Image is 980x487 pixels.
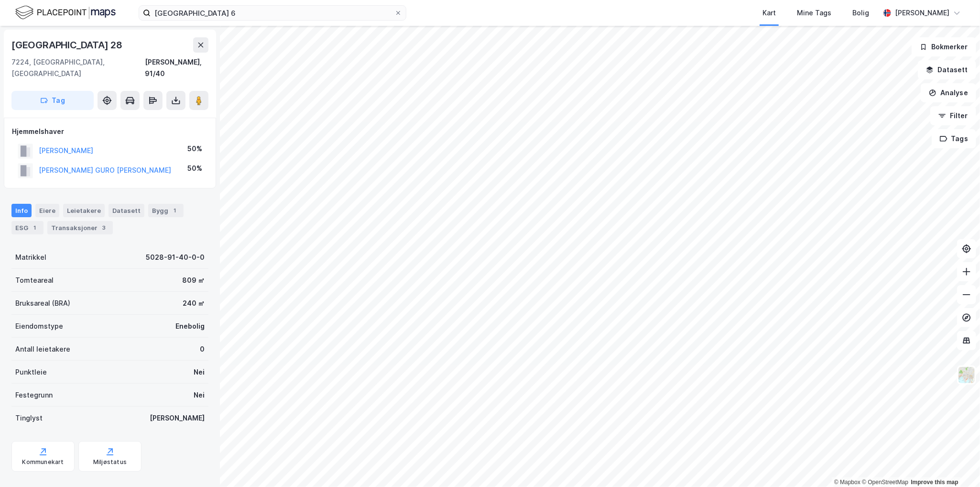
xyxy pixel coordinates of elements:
[99,223,109,232] div: 3
[175,321,205,332] div: Enebolig
[12,126,208,137] div: Hjemmelshaver
[187,143,202,155] div: 50%
[918,60,976,79] button: Datasett
[932,441,980,487] iframe: Chat Widget
[15,298,70,309] div: Bruksareal (BRA)
[911,479,958,486] a: Improve this map
[15,275,54,286] div: Tomteareal
[862,479,908,486] a: OpenStreetMap
[930,106,976,125] button: Filter
[182,275,205,286] div: 809 ㎡
[194,366,205,378] div: Nei
[15,4,116,21] img: logo.f888ab2527a4732fd821a326f86c7f29.svg
[15,366,47,378] div: Punktleie
[834,479,860,486] a: Mapbox
[146,252,205,263] div: 5028-91-40-0-0
[15,252,46,263] div: Matrikkel
[200,343,205,355] div: 0
[30,223,40,232] div: 1
[797,7,831,19] div: Mine Tags
[151,6,394,20] input: Søk på adresse, matrikkel, gårdeiere, leietakere eller personer
[150,412,205,424] div: [PERSON_NAME]
[921,83,976,102] button: Analyse
[109,204,144,217] div: Datasett
[11,204,32,217] div: Info
[11,221,44,234] div: ESG
[93,458,127,466] div: Miljøstatus
[762,7,776,19] div: Kart
[15,389,53,401] div: Festegrunn
[932,129,976,148] button: Tags
[11,91,94,110] button: Tag
[194,389,205,401] div: Nei
[170,206,180,215] div: 1
[11,37,124,53] div: [GEOGRAPHIC_DATA] 28
[35,204,59,217] div: Eiere
[47,221,113,234] div: Transaksjoner
[11,56,145,79] div: 7224, [GEOGRAPHIC_DATA], [GEOGRAPHIC_DATA]
[63,204,105,217] div: Leietakere
[852,7,869,19] div: Bolig
[15,412,43,424] div: Tinglyst
[15,343,70,355] div: Antall leietakere
[912,37,976,56] button: Bokmerker
[183,298,205,309] div: 240 ㎡
[15,321,63,332] div: Eiendomstype
[958,366,976,384] img: Z
[895,7,949,19] div: [PERSON_NAME]
[148,204,184,217] div: Bygg
[187,163,202,174] div: 50%
[22,458,64,466] div: Kommunekart
[145,56,208,79] div: [PERSON_NAME], 91/40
